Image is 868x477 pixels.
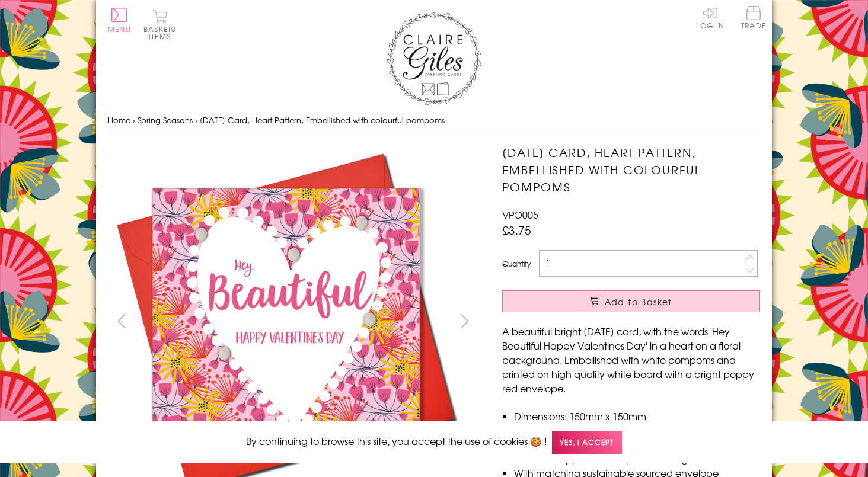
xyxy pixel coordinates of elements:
span: Add to Basket [605,296,672,308]
h1: [DATE] Card, Heart Pattern, Embellished with colourful pompoms [502,144,760,195]
nav: breadcrumbs [108,108,760,133]
img: Valentine's Day Card, Heart Pattern, Embellished with colourful pompoms [478,144,834,453]
span: Menu [108,24,131,34]
li: Dimensions: 150mm x 150mm [514,409,760,423]
span: Trade [741,6,766,29]
span: VPO005 [502,207,538,222]
button: prev [108,308,135,334]
p: A beautiful bright [DATE] card, with the words 'Hey Beautiful Happy Valentines Day' in a heart on... [502,324,760,395]
span: [DATE] Card, Heart Pattern, Embellished with colourful pompoms [200,114,445,126]
button: Menu [108,8,131,33]
img: Claire Giles Greetings Cards [387,12,481,105]
button: Add to Basket [502,290,760,312]
label: Quantity [502,258,531,269]
span: › [133,114,135,126]
a: Trade [741,6,766,31]
span: › [195,114,197,126]
button: Basket0 items [143,9,176,40]
button: next [452,308,478,334]
a: Log In [696,6,725,29]
span: 0 items [149,24,176,41]
a: Home [108,114,130,126]
span: £3.75 [502,222,531,238]
span: Yes, I accept [552,431,622,454]
a: Spring Seasons [138,114,193,126]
